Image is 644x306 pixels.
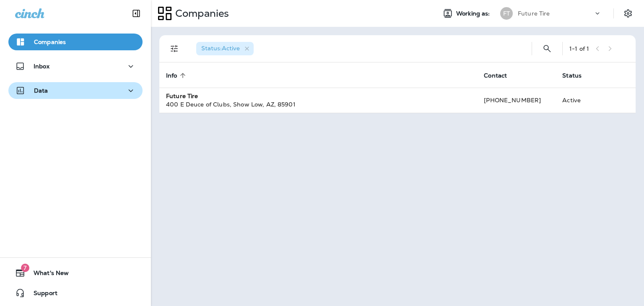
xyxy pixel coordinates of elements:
span: Contact [484,72,518,79]
span: Status [562,72,592,79]
p: Inbox [34,63,49,70]
div: FT [500,7,513,20]
div: 1 - 1 of 1 [569,45,589,52]
td: [PHONE_NUMBER] [477,88,556,113]
button: Data [8,82,143,99]
button: Inbox [8,58,143,75]
button: Collapse Sidebar [125,5,148,22]
span: Contact [484,72,507,79]
p: Companies [34,39,66,45]
span: Status : Active [201,44,240,52]
button: Companies [8,34,143,50]
span: Support [25,290,57,300]
p: Data [34,87,48,94]
button: 7What's New [8,265,143,281]
button: Support [8,285,143,301]
button: Search Companies [539,40,556,57]
div: 400 E Deuce of Clubs , Show Low , AZ , 85901 [166,100,470,109]
span: 7 [21,264,29,272]
button: Filters [166,40,183,57]
p: Future Tire [518,10,550,17]
button: Settings [621,6,636,21]
div: Status:Active [196,42,254,55]
span: Info [166,72,177,79]
span: Info [166,72,188,79]
td: Active [556,88,604,113]
strong: Future Tire [166,92,198,100]
p: Companies [172,7,229,20]
span: Status [562,72,582,79]
span: Working as: [456,10,492,17]
span: What's New [25,270,69,280]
